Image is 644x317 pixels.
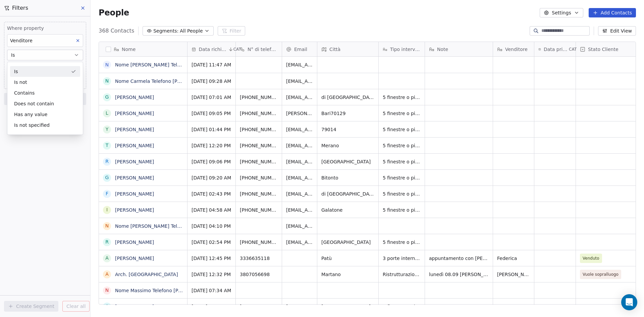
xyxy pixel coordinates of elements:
span: Galatone [321,207,374,213]
span: Note [437,46,448,53]
span: 3807056698 [240,271,278,278]
span: 5 finestre o più di 5 [383,303,421,310]
span: 5 finestre o più di 5 [383,126,421,133]
div: Nome [99,42,187,56]
div: N [105,287,109,294]
span: [EMAIL_ADDRESS][DOMAIN_NAME] [286,158,313,165]
span: appuntamento con [PERSON_NAME] [DATE] ore 11 [429,255,489,262]
div: T [106,142,109,149]
span: Nome [122,46,136,53]
span: [EMAIL_ADDRESS][DOMAIN_NAME] [286,174,313,181]
div: A [105,255,109,262]
span: Vuole sopralluogo [583,271,619,278]
a: Nome Carmela Telefono [PHONE_NUMBER] [GEOGRAPHIC_DATA] Email [EMAIL_ADDRESS][DOMAIN_NAME] Trattam... [115,78,614,84]
a: [PERSON_NAME] [115,240,154,245]
div: Is not specified [10,120,80,130]
span: CAT [233,47,241,52]
span: [PHONE_NUMBER] [240,239,278,246]
span: [EMAIL_ADDRESS][DOMAIN_NAME] [286,303,313,310]
span: Patù [321,255,374,262]
span: [DATE] 09:05 PM [192,110,231,117]
span: Federica [497,255,530,262]
span: [EMAIL_ADDRESS][DOMAIN_NAME] [286,78,313,85]
div: R [105,239,109,246]
span: 5 finestre o più di 5 [383,191,421,197]
div: Suggestions [7,66,83,130]
div: Venditore [493,42,534,56]
a: Arch. [GEOGRAPHIC_DATA] [115,272,178,277]
div: N [105,61,109,68]
div: Is not [10,77,80,88]
span: [DATE] 01:44 PM [192,126,231,133]
div: G [105,94,109,101]
div: Does not contain [10,98,80,109]
span: [DATE] 06:06 AM [192,303,231,310]
span: [DATE] 02:54 PM [192,239,231,246]
span: [EMAIL_ADDRESS][DOMAIN_NAME] [286,142,313,149]
span: [PERSON_NAME][DOMAIN_NAME]@libero.i [286,110,313,117]
span: [PHONE_NUMBER] [240,207,278,213]
span: [EMAIL_ADDRESS][DOMAIN_NAME] [286,207,313,213]
span: Bari70129 [321,110,374,117]
div: N° di telefono [236,42,282,56]
span: [PHONE_NUMBER] [240,142,278,149]
button: Add Contacts [589,8,636,17]
a: [PERSON_NAME] [115,175,154,180]
span: Data richiesta [199,46,227,53]
div: Stato Cliente [576,42,638,56]
span: [PERSON_NAME] [497,271,530,278]
span: [PHONE_NUMBER] [240,303,278,310]
a: Nome Massimo Telefono [PHONE_NUMBER] Città Surbo Trattamento dati personali [PERSON_NAME] e prend... [115,288,552,293]
span: [EMAIL_ADDRESS][DOMAIN_NAME] [286,61,313,68]
span: Segments: [153,28,178,35]
div: Data primo contattoCAT [534,42,576,56]
span: [DATE] 07:34 AM [192,287,231,294]
span: 5 finestre o più di 5 [383,207,421,213]
span: People [99,8,129,18]
div: N [105,222,109,229]
span: [PHONE_NUMBER] [240,158,278,165]
a: [PERSON_NAME] [115,111,154,116]
span: Bitonto [321,174,374,181]
div: Is [10,66,80,77]
div: Open Intercom Messenger [621,294,637,310]
button: Filter [218,26,246,36]
span: [PHONE_NUMBER] [240,94,278,101]
span: [EMAIL_ADDRESS][DOMAIN_NAME] [286,191,313,197]
div: R [105,158,109,165]
span: [GEOGRAPHIC_DATA] [321,303,374,310]
span: Città [329,46,340,53]
span: Tipo intervento [390,46,421,53]
span: 5 finestre o più di 5 [383,174,421,181]
span: [DATE] 12:20 PM [192,142,231,149]
span: All People [180,28,203,35]
span: [DATE] 07:01 AM [192,94,231,101]
span: [DATE] 12:45 PM [192,255,231,262]
button: Settings [540,8,583,17]
div: Contains [10,88,80,98]
span: [DATE] 02:43 PM [192,191,231,197]
span: 5 finestre o più di 5 [383,94,421,101]
div: Has any value [10,109,80,120]
span: 5 finestre o più di 5 [383,239,421,246]
span: [DATE] 11:47 AM [192,61,231,68]
span: Venduto [583,255,599,262]
span: [EMAIL_ADDRESS][DOMAIN_NAME] [286,223,313,229]
span: di [GEOGRAPHIC_DATA], Provincia [321,191,374,197]
span: [DATE] 04:10 PM [192,223,231,229]
div: Tipo intervento [379,42,425,56]
a: [PERSON_NAME] [115,207,154,213]
div: grid [99,57,187,305]
a: [PERSON_NAME] [115,143,154,148]
span: di [GEOGRAPHIC_DATA], Monteroni [321,94,374,101]
div: Y [106,126,109,133]
span: Ristrutturazione. 38 infissi da fare in legno + persiane (zanzariere??). Ha già fatto lavoro con ... [383,271,421,278]
span: [PHONE_NUMBER] [240,191,278,197]
span: 3 porte interne da sostituire. [383,255,421,262]
span: [EMAIL_ADDRESS][DOMAIN_NAME] [286,94,313,101]
span: [DATE] 09:28 AM [192,78,231,85]
button: Edit View [598,26,636,36]
span: 5 finestre o più di 5 [383,142,421,149]
span: [PHONE_NUMBER] [240,110,278,117]
div: Email [282,42,317,56]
